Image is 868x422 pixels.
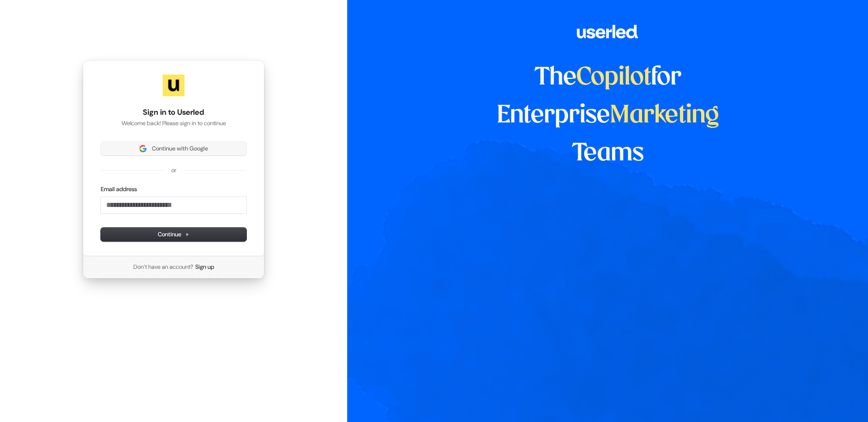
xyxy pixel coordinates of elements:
img: Sign in with Google [139,145,146,152]
span: Continue [158,230,189,239]
button: Sign in with GoogleContinue with Google [101,142,246,155]
span: Copilot [576,66,651,89]
h1: Sign in to Userled [101,107,246,118]
h1: The for Enterprise Teams [467,59,749,173]
a: Sign up [195,263,214,271]
span: Marketing [610,104,719,127]
p: Welcome back! Please sign in to continue [101,119,246,127]
label: Email address [101,185,137,193]
span: Don’t have an account? [133,263,193,271]
p: or [171,166,176,174]
span: Continue with Google [152,145,208,153]
img: Userled [163,75,184,96]
button: Continue [101,228,246,241]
